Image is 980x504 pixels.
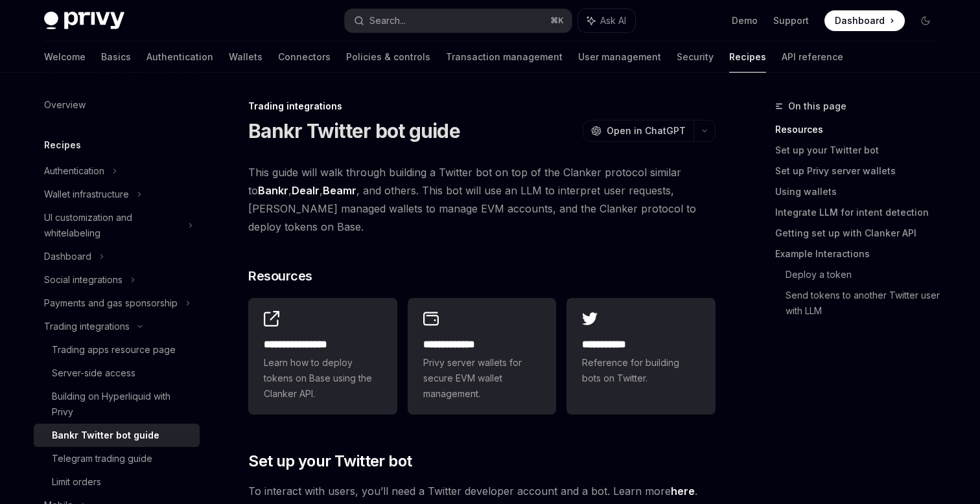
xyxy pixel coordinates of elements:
[44,137,81,153] h5: Recipes
[52,474,101,490] div: Limit orders
[788,98,846,114] span: On this page
[775,223,946,244] a: Getting set up with Clanker API
[52,342,176,358] div: Trading apps resource page
[229,41,262,73] a: Wallets
[34,470,200,494] a: Limit orders
[369,13,406,29] div: Search...
[248,119,460,143] h1: Bankr Twitter bot guide
[446,41,563,73] a: Transaction management
[786,264,946,285] a: Deploy a token
[44,295,178,311] div: Payments and gas sponsorship
[582,355,700,386] span: Reference for building bots on Twitter.
[775,140,946,161] a: Set up your Twitter bot
[583,120,694,142] button: Open in ChatGPT
[835,14,885,27] span: Dashboard
[52,365,135,381] div: Server-side access
[52,451,152,466] div: Telegram trading guide
[44,41,86,73] a: Welcome
[775,202,946,223] a: Integrate LLM for intent detection
[323,184,356,198] a: Beamr
[677,41,714,73] a: Security
[671,485,695,498] a: here
[248,100,716,113] div: Trading integrations
[915,10,936,31] button: Toggle dark mode
[775,181,946,202] a: Using wallets
[34,338,200,361] a: Trading apps resource page
[34,447,200,470] a: Telegram trading guide
[824,10,905,31] a: Dashboard
[550,16,564,26] span: ⌘ K
[258,184,288,198] a: Bankr
[345,9,572,32] button: Search...⌘K
[34,361,200,385] a: Server-side access
[578,41,661,73] a: User management
[775,161,946,181] a: Set up Privy server wallets
[34,424,200,447] a: Bankr Twitter bot guide
[44,12,124,30] img: dark logo
[775,119,946,140] a: Resources
[44,163,104,179] div: Authentication
[786,285,946,321] a: Send tokens to another Twitter user with LLM
[44,249,91,264] div: Dashboard
[292,184,320,198] a: Dealr
[248,267,312,285] span: Resources
[782,41,843,73] a: API reference
[578,9,635,32] button: Ask AI
[566,298,716,415] a: **** **** *Reference for building bots on Twitter.
[101,41,131,73] a: Basics
[34,385,200,424] a: Building on Hyperliquid with Privy
[248,451,412,472] span: Set up your Twitter bot
[248,298,397,415] a: **** **** **** *Learn how to deploy tokens on Base using the Clanker API.
[773,14,809,27] a: Support
[775,244,946,264] a: Example Interactions
[278,41,331,73] a: Connectors
[346,41,430,73] a: Policies & controls
[408,298,557,415] a: **** **** ***Privy server wallets for secure EVM wallet management.
[44,187,129,202] div: Wallet infrastructure
[44,210,180,241] div: UI customization and whitelabeling
[248,482,716,500] span: To interact with users, you’ll need a Twitter developer account and a bot. Learn more .
[729,41,766,73] a: Recipes
[264,355,382,402] span: Learn how to deploy tokens on Base using the Clanker API.
[146,41,213,73] a: Authentication
[423,355,541,402] span: Privy server wallets for secure EVM wallet management.
[600,14,626,27] span: Ask AI
[607,124,686,137] span: Open in ChatGPT
[44,319,130,334] div: Trading integrations
[248,163,716,236] span: This guide will walk through building a Twitter bot on top of the Clanker protocol similar to , ,...
[52,428,159,443] div: Bankr Twitter bot guide
[732,14,758,27] a: Demo
[52,389,192,420] div: Building on Hyperliquid with Privy
[44,272,122,288] div: Social integrations
[44,97,86,113] div: Overview
[34,93,200,117] a: Overview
